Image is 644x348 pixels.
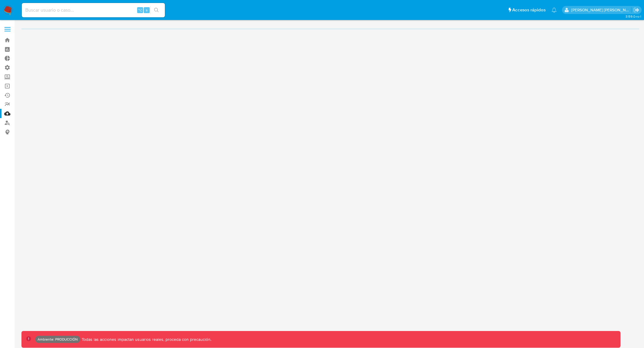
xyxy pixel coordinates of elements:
button: search-icon [150,6,162,14]
p: stella.andriano@mercadolibre.com [571,7,631,13]
input: Buscar usuario o caso... [22,6,165,14]
a: Notificaciones [552,7,557,13]
p: Ambiente: PRODUCCIÓN [38,338,78,341]
span: Accesos rápidos [512,7,546,13]
a: Salir [633,7,640,13]
p: Todas las acciones impactan usuarios reales, proceda con precaución. [80,337,211,342]
span: s [146,7,148,13]
span: ⌥ [138,7,142,13]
